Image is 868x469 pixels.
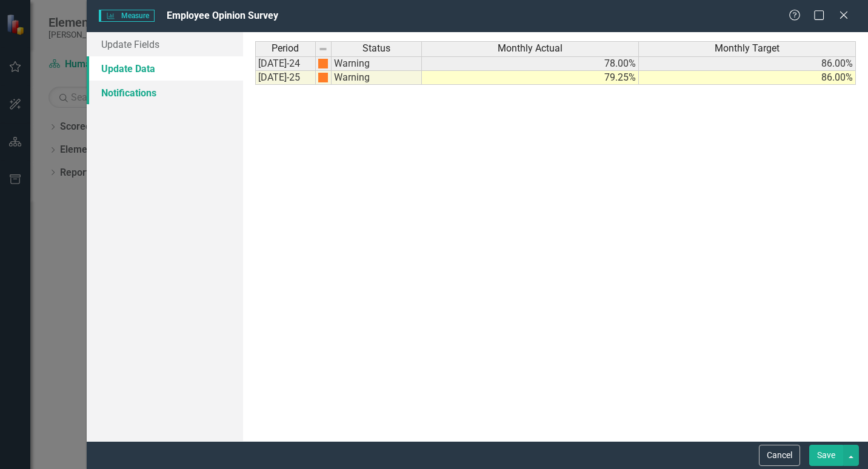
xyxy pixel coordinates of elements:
img: fScmebvnAAAAH0lEQVRoge3BgQAAAADDoPlTX+EAVQEAAAAAAAAA8BohbAABVJpSrwAAAABJRU5ErkJggg== [318,73,328,82]
td: [DATE]-25 [255,71,316,85]
img: 8DAGhfEEPCf229AAAAAElFTkSuQmCC [318,44,328,54]
span: Monthly Actual [498,43,563,54]
img: fScmebvnAAAAH0lEQVRoge3BgQAAAADDoPlTX+EAVQEAAAAAAAAA8BohbAABVJpSrwAAAABJRU5ErkJggg== [318,59,328,68]
button: Cancel [759,445,800,466]
span: Measure [99,10,154,22]
span: Monthly Target [715,43,780,54]
a: Update Fields [87,32,243,56]
span: Employee Opinion Survey [167,10,278,21]
td: 79.25% [422,71,639,85]
span: Period [272,43,299,54]
a: Update Data [87,56,243,81]
td: 78.00% [422,56,639,71]
a: Notifications [87,81,243,105]
td: 86.00% [639,56,856,71]
td: Warning [332,56,422,71]
span: Status [362,43,390,54]
td: 86.00% [639,71,856,85]
td: Warning [332,71,422,85]
button: Save [809,445,843,466]
td: [DATE]-24 [255,56,316,71]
